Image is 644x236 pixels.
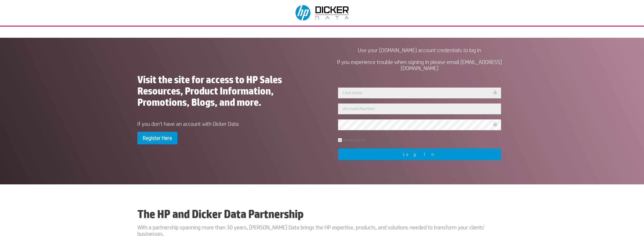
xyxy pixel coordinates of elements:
[358,47,481,53] span: Use your [DOMAIN_NAME] account credentials to log in
[338,148,501,160] input: Log In
[338,103,501,114] input: Account Number
[137,121,239,127] span: If you don’t have an account with Dicker Data
[338,138,366,142] label: Remember me
[337,59,502,71] span: If you experience trouble when signing in please email [EMAIL_ADDRESS][DOMAIN_NAME]
[292,3,353,23] img: Dicker Data & HP
[137,132,177,144] a: Register Here
[137,207,303,221] b: The HP and Dicker Data Partnership
[338,88,501,98] input: Username
[137,74,312,110] h1: Visit the site for access to HP Sales Resources, Product Information, Promotions, Blogs, and more.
